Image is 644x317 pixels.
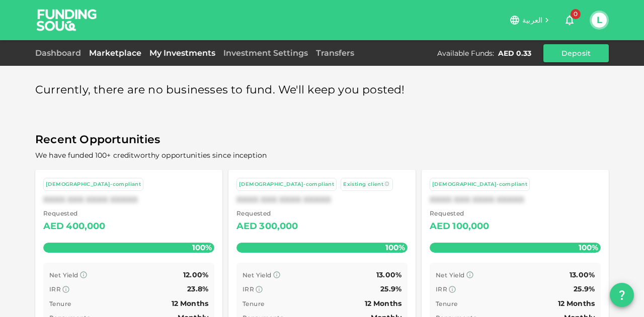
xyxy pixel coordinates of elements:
[49,300,71,307] span: Tenure
[576,240,601,255] span: 100%
[380,284,401,293] span: 25.9%
[365,299,401,308] span: 12 Months
[543,44,609,62] button: Deposit
[219,48,312,58] a: Investment Settings
[46,180,141,189] div: [DEMOGRAPHIC_DATA]-compliant
[498,48,531,58] div: AED 0.33
[190,240,214,255] span: 100%
[383,240,408,255] span: 100%
[259,219,298,235] div: 300,000
[430,195,601,204] div: XXXX XXX XXXX XXXXX
[239,180,334,189] div: [DEMOGRAPHIC_DATA]-compliant
[35,130,609,150] span: Recent Opportunities
[610,283,634,307] button: question
[436,285,447,293] span: IRR
[570,270,595,279] span: 13.00%
[243,300,264,307] span: Tenure
[436,300,457,307] span: Tenure
[85,48,145,58] a: Marketplace
[343,181,383,187] span: Existing client
[43,219,64,235] div: AED
[66,219,105,235] div: 400,000
[183,270,208,279] span: 12.00%
[43,208,106,219] span: Requested
[35,151,267,160] span: We have funded 100+ creditworthy opportunities since inception
[312,48,358,58] a: Transfers
[49,271,78,279] span: Net Yield
[592,13,607,28] button: L
[236,195,408,204] div: XXXX XXX XXXX XXXXX
[430,219,450,235] div: AED
[35,48,85,58] a: Dashboard
[43,195,214,204] div: XXXX XXX XXXX XXXXX
[35,80,405,100] span: Currently, there are no businesses to fund. We'll keep you posted!
[243,285,254,293] span: IRR
[49,285,61,293] span: IRR
[172,299,208,308] span: 12 Months
[236,208,298,219] span: Requested
[558,299,595,308] span: 12 Months
[574,284,595,293] span: 25.9%
[559,10,580,30] button: 0
[432,180,527,189] div: [DEMOGRAPHIC_DATA]-compliant
[436,271,465,279] span: Net Yield
[571,9,581,19] span: 0
[437,48,494,58] div: Available Funds :
[376,270,401,279] span: 13.00%
[522,16,542,25] span: العربية
[236,219,257,235] div: AED
[452,219,489,235] div: 100,000
[145,48,219,58] a: My Investments
[430,208,490,219] span: Requested
[187,284,208,293] span: 23.8%
[243,271,272,279] span: Net Yield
